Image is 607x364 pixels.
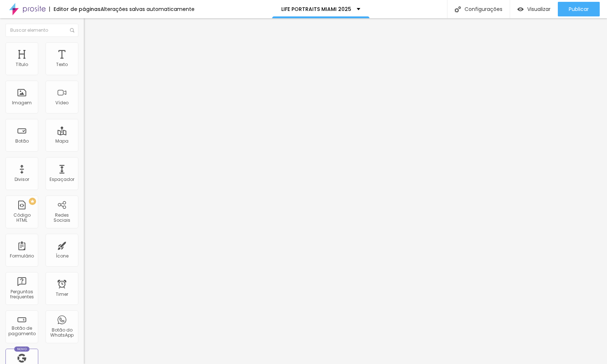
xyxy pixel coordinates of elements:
[56,253,68,259] div: Ícone
[517,6,524,12] img: view-1.svg
[7,213,36,223] div: Código HTML
[510,2,558,16] button: Visualizar
[47,328,76,338] div: Botão do WhatsApp
[101,7,195,12] div: Alterações salvas automaticamente
[56,62,68,67] div: Texto
[455,6,461,12] img: Icone
[70,28,74,32] img: Icone
[49,7,101,12] div: Editor de páginas
[10,253,34,259] div: Formulário
[12,100,32,105] div: Imagem
[569,6,589,12] span: Publicar
[55,139,68,144] div: Mapa
[84,18,607,364] iframe: Editor
[16,62,28,67] div: Título
[14,346,30,352] div: Novo
[5,24,78,37] input: Buscar elemento
[7,326,36,336] div: Botão de pagamento
[47,213,76,223] div: Redes Sociais
[15,139,29,144] div: Botão
[56,292,68,297] div: Timer
[7,289,36,300] div: Perguntas frequentes
[15,177,29,182] div: Divisor
[50,177,74,182] div: Espaçador
[55,100,68,105] div: Vídeo
[281,7,351,12] p: LIFE PORTRAITS MIAMI 2025
[558,2,600,16] button: Publicar
[527,6,551,12] span: Visualizar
